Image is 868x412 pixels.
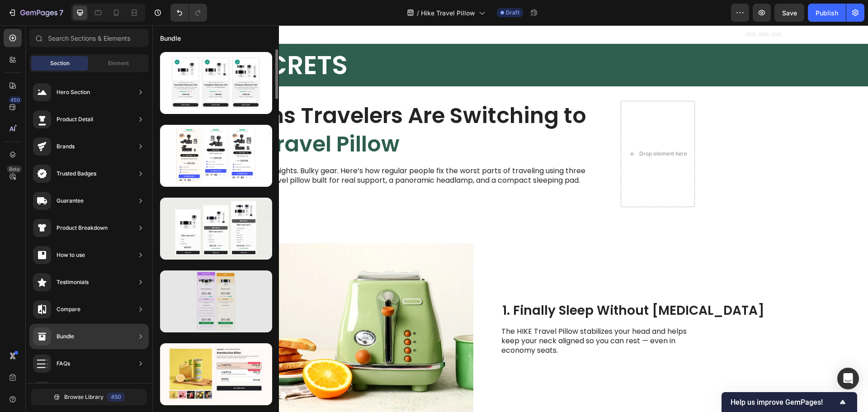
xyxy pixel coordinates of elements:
span: Element [108,59,129,67]
iframe: Design area [152,25,868,412]
button: Show survey - Help us improve GemPages! [731,397,848,407]
span: / [417,8,419,18]
button: Save [774,4,804,22]
input: Search Sections & Elements [29,29,149,47]
span: Section [50,59,70,67]
div: Trusted Badges [57,169,96,178]
span: Browse Library [64,393,104,401]
div: 450 [107,393,125,402]
div: Open Intercom Messenger [837,368,859,389]
div: Drop element here [487,125,535,132]
div: Guarantee [57,196,84,205]
div: Compare [57,305,80,314]
div: 450 [9,96,22,104]
div: Beta [7,166,22,173]
div: Product Breakdown [57,223,108,232]
div: Product Detail [57,115,93,124]
img: gempages_585879116595594013-93d2330a-6116-41c4-baa0-924ac64897d1.webp [103,218,321,390]
button: Publish [808,4,846,22]
div: Hero Section [57,88,90,97]
span: Help us improve GemPages! [731,398,837,407]
button: 7 [4,4,67,22]
p: 7 [59,7,63,18]
div: FAQs [57,359,70,368]
div: Publish [816,8,838,18]
div: Testimonials [57,278,89,287]
div: How to use [57,251,85,260]
div: Bundle [57,332,74,341]
span: Hike Travel Pillow [421,8,475,18]
button: Browse Library450 [31,389,147,405]
p: The HIKE Travel Pillow stabilizes your head and helps keep your neck aligned so you can rest — ev... [349,302,552,330]
div: Brands [57,142,75,151]
span: Draft [506,9,519,17]
h2: 1. Finally Sleep Without [MEDICAL_DATA] [349,277,613,294]
div: Undo/Redo [170,4,207,22]
span: Save [782,9,797,17]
